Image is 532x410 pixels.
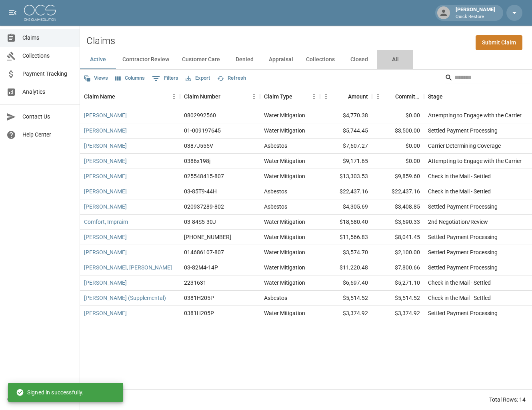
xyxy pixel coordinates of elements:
div: 03-84S5-30J [184,218,216,226]
a: Comfort, Impraim [84,218,128,226]
div: Check in the Mail - Settled [428,279,491,287]
span: Payment Tracking [22,70,73,78]
div: Check in the Mail - Settled [428,172,491,180]
div: Settled Payment Processing [428,263,498,271]
div: 0381H205P [184,309,214,317]
div: $3,408.85 [372,199,424,215]
div: 2231631 [184,279,206,287]
a: [PERSON_NAME] [84,309,127,317]
button: Menu [320,90,332,102]
span: Analytics [22,88,73,96]
button: Menu [372,90,384,102]
div: 0387J555V [184,142,213,150]
div: $5,271.10 [372,275,424,291]
button: Appraisal [262,50,300,69]
button: Refresh [215,72,248,84]
div: Stage [428,85,443,108]
button: Closed [341,50,377,69]
div: $5,744.45 [320,123,372,139]
div: Attempting to Engage with the Carrier [428,157,522,165]
div: $4,305.69 [320,199,372,215]
div: $7,800.66 [372,260,424,275]
div: $3,690.33 [372,215,424,230]
div: $3,500.00 [372,123,424,139]
div: Settled Payment Processing [428,248,498,256]
div: Water Mitigation [264,111,305,119]
div: Water Mitigation [264,172,305,180]
button: Sort [384,91,395,102]
div: Asbestos [264,203,287,211]
div: $3,574.70 [320,245,372,260]
div: Water Mitigation [264,309,305,317]
button: Sort [292,91,304,102]
div: © 2025 One Claim Solution [7,395,72,403]
button: Sort [220,91,232,102]
div: Water Mitigation [264,218,305,226]
a: Submit Claim [476,35,522,50]
div: 01-008-889719 [184,233,231,241]
div: $13,303.53 [320,169,372,184]
div: Water Mitigation [264,127,305,135]
div: Settled Payment Processing [428,233,498,241]
div: 2nd Negotiation/Review [428,218,488,226]
div: Water Mitigation [264,233,305,241]
a: [PERSON_NAME] [84,203,127,211]
span: Contact Us [22,113,73,121]
img: ocs-logo-white-transparent.png [24,5,56,21]
div: Settled Payment Processing [428,127,498,135]
div: Attempting to Engage with the Carrier [428,111,522,119]
button: Menu [308,90,320,102]
a: [PERSON_NAME], [PERSON_NAME] [84,263,172,271]
a: [PERSON_NAME] [84,279,127,287]
button: All [377,50,413,69]
a: [PERSON_NAME] (Supplemental) [84,294,166,302]
span: Collections [22,52,73,60]
h2: Claims [86,35,115,47]
button: Denied [226,50,262,69]
div: Water Mitigation [264,157,305,165]
div: 0802992560 [184,111,216,119]
a: [PERSON_NAME] [84,172,127,180]
div: 025548415-807 [184,172,224,180]
button: Views [82,72,110,84]
div: $18,580.40 [320,215,372,230]
button: Sort [443,91,454,102]
button: Sort [115,91,126,102]
button: Select columns [113,72,147,84]
div: 0386x198j [184,157,210,165]
div: Committed Amount [395,85,420,108]
div: 014686107-807 [184,248,224,256]
div: $3,374.92 [320,306,372,321]
a: [PERSON_NAME] [84,233,127,241]
div: 03-85T9-44H [184,187,217,195]
div: Amount [320,85,372,108]
button: open drawer [5,5,21,21]
div: 0381H205P [184,294,214,302]
div: Claim Number [180,85,260,108]
div: $0.00 [372,139,424,154]
div: $9,171.65 [320,154,372,169]
div: Carrier Determining Coverage [428,142,501,150]
div: $0.00 [372,154,424,169]
a: [PERSON_NAME] [84,127,127,135]
div: Committed Amount [372,85,424,108]
div: $4,770.38 [320,108,372,123]
div: $7,607.27 [320,139,372,154]
div: Settled Payment Processing [428,203,498,211]
button: Show filters [150,72,180,85]
span: Help Center [22,131,73,139]
div: Check in the Mail - Settled [428,294,491,302]
div: $9,859.60 [372,169,424,184]
div: Claim Name [80,85,180,108]
a: [PERSON_NAME] [84,248,127,256]
div: [PERSON_NAME] [452,6,498,20]
div: Check in the Mail - Settled [428,187,491,195]
div: Water Mitigation [264,279,305,287]
div: Claim Type [264,85,292,108]
div: $11,566.83 [320,230,372,245]
div: Settled Payment Processing [428,309,498,317]
div: Water Mitigation [264,263,305,271]
span: Claims [22,34,73,42]
a: [PERSON_NAME] [84,187,127,195]
div: $5,514.52 [372,291,424,306]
